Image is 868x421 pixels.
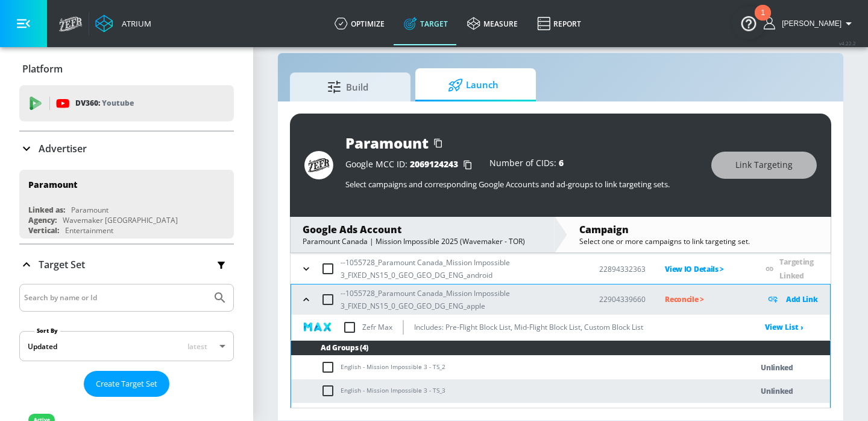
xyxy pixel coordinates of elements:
div: Linked as: [28,205,65,215]
div: ParamountLinked as:ParamountAgency:Wavemaker [GEOGRAPHIC_DATA]Vertical:Entertainment [19,170,234,239]
span: latest [187,341,207,352]
div: Paramount [345,133,429,153]
th: Ad Groups (4) [291,341,830,356]
a: Report [527,2,591,45]
span: login as: eugenia.kim@zefr.com [777,19,841,28]
a: measure [458,2,527,45]
span: Launch [427,71,519,100]
div: Platform [19,52,234,86]
p: Add Link [786,292,818,306]
div: Wavemaker [GEOGRAPHIC_DATA] [63,215,178,225]
span: Create Target Set [96,377,157,391]
input: Search by name or Id [24,290,207,306]
div: Atrium [117,18,151,29]
div: Campaign [579,223,819,236]
p: Zefr Max [362,321,392,333]
button: Create Target Set [84,371,169,397]
p: Platform [22,62,63,76]
div: Advertiser [19,132,234,166]
div: Target Set [19,245,234,284]
div: Paramount [71,205,108,215]
span: Build [302,72,394,101]
a: View List › [765,322,804,332]
p: Select campaigns and corresponding Google Accounts and ad-groups to link targeting sets. [345,179,699,190]
a: optimize [325,2,394,45]
div: Entertainment [65,225,113,236]
div: Number of CIDs: [489,159,564,171]
div: Vertical: [28,225,59,236]
label: Sort By [34,327,60,335]
p: Unlinked [761,361,793,374]
p: DV360: [75,97,134,110]
div: Updated [28,341,57,352]
span: 2069124243 [410,158,458,170]
a: Atrium [95,14,151,33]
div: 1 [761,13,765,28]
p: Advertiser [39,142,87,155]
div: Paramount Canada | Mission Impossible 2025 (Wavemaker - TOR) [303,236,542,246]
p: Includes: Pre-Flight Block List, Mid-Flight Block List, Custom Block List [414,321,643,333]
div: Google Ads AccountParamount Canada | Mission Impossible 2025 (Wavemaker - TOR) [291,217,554,252]
button: [PERSON_NAME] [764,16,856,31]
div: Add Link [766,292,830,306]
td: English - Mission Impossible 3 - TS_3 [291,379,728,403]
p: Youtube [102,97,134,109]
p: Target Set [39,258,85,271]
p: 22904339660 [599,293,646,306]
p: View IO Details > [665,262,746,276]
div: Paramount [28,179,77,190]
button: Open Resource Center, 1 new notification [732,6,766,40]
p: --1055728_Paramount Canada_Mission Impossible 3_FIXED_NS15_0_GEO_GEO_DG_ENG_android [341,256,580,281]
span: v 4.22.2 [839,40,856,47]
div: Select one or more campaigns to link targeting set. [579,236,819,246]
div: Google Ads Account [303,223,542,236]
a: Target [394,2,458,45]
span: 6 [559,157,564,169]
p: --1055728_Paramount Canada_Mission Impossible 3_FIXED_NS15_0_GEO_GEO_DG_ENG_apple [341,287,580,312]
td: English - Mission Impossible 3 - TS_2 [291,356,728,379]
p: Unlinked [761,384,793,398]
p: Reconcile > [665,292,746,306]
p: 22894332363 [599,263,646,275]
a: Targeting Linked [779,257,813,281]
div: Agency: [28,215,57,225]
div: DV360: Youtube [19,85,234,121]
div: Google MCC ID: [345,159,477,171]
